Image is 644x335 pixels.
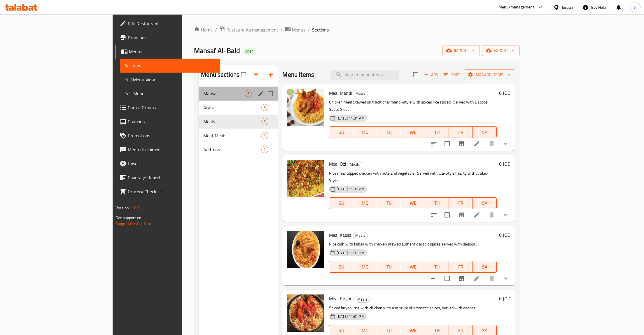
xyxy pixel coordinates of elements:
[403,128,423,136] span: WE
[473,140,480,147] a: Edit menu item
[329,89,352,97] span: Meal Mandi
[482,45,520,56] button: export
[261,119,268,124] span: 5
[449,126,473,138] button: FR
[454,208,468,222] button: Branch-specific-item
[120,87,220,101] a: Edit Menu
[451,199,470,207] span: FR
[261,146,268,153] div: items
[116,220,153,227] a: Support.OpsPlatform
[353,90,368,97] div: Meals
[131,204,140,212] span: 1.0.0
[203,118,261,125] div: Meals
[329,241,497,248] p: Rice dish with kabsa with chicken stewed authentic arabic spices served with daqoos .
[469,71,510,78] span: Manage items
[356,199,375,207] span: MO
[287,231,324,268] img: Meal Kabsa
[401,197,425,209] button: WE
[128,188,216,195] span: Grocery Checklist
[115,115,220,129] a: Coupons
[128,34,216,41] span: Branches
[403,326,423,335] span: WE
[353,261,377,273] button: MO
[330,70,399,80] input: search
[242,48,256,55] div: Open
[353,90,368,97] span: Meals
[226,26,278,33] span: Restaurants management
[485,208,499,222] button: delete
[245,91,252,97] span: 6
[219,26,278,34] a: Restaurants management
[425,197,449,209] button: TH
[443,70,462,79] button: Sort
[332,199,351,207] span: SU
[332,263,351,271] span: SU
[403,199,423,207] span: WE
[377,261,401,273] button: TU
[128,104,216,111] span: Choice Groups
[427,271,441,285] button: sort-choices
[332,128,351,136] span: SU
[120,59,220,73] a: Sections
[473,211,480,218] a: Edit menu item
[422,70,440,79] span: Add item
[329,304,497,312] p: Spiced biryani rice with chicken with a mixture of aromatic spices, served with daqoos.
[261,133,268,138] span: 3
[115,45,220,59] a: Menus
[329,294,353,303] span: Meal Biryani
[634,4,636,10] span: A
[487,47,515,54] span: export
[308,26,310,33] li: /
[427,326,447,335] span: TH
[285,26,305,34] a: Menus
[409,69,422,81] span: Select section
[128,118,216,125] span: Coupons
[203,104,261,111] span: Arabic
[115,101,220,115] a: Choice Groups
[377,126,401,138] button: TU
[473,275,480,282] a: Edit menu item
[287,294,324,332] img: Meal Biryani
[449,197,473,209] button: FR
[347,161,362,168] div: Meals
[353,197,377,209] button: MO
[332,326,351,335] span: SU
[425,261,449,273] button: TH
[440,70,464,79] span: Sort items
[281,26,283,33] li: /
[199,129,278,143] div: Meat Meals3
[441,272,453,285] span: Select to update
[261,118,268,125] div: items
[356,326,375,335] span: MO
[499,89,510,97] h6: 0 JOD
[115,185,220,199] a: Grocery Checklist
[499,208,513,222] button: show more
[475,263,494,271] span: SA
[464,69,515,80] button: Manage items
[199,115,278,129] div: Meals5
[237,69,250,81] span: Select all sections
[203,146,261,153] span: Add-ons
[451,326,470,335] span: FR
[499,271,513,285] button: show more
[245,90,252,97] div: items
[264,68,278,82] button: Add section
[203,132,261,139] span: Meat Meals
[334,186,367,192] span: [DATE] 11:31 PM
[449,261,473,273] button: FR
[115,171,220,185] a: Coverage Report
[129,48,216,55] span: Menus
[475,128,494,136] span: SA
[401,261,425,273] button: WE
[128,146,216,153] span: Menu disclaimer
[454,137,468,151] button: Branch-specific-item
[502,140,509,147] svg: Show Choices
[444,71,460,78] span: Sort
[355,296,370,303] span: Meals
[125,76,216,83] span: Full Menu View
[257,89,265,98] button: edit
[329,197,353,209] button: SU
[451,128,470,136] span: FR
